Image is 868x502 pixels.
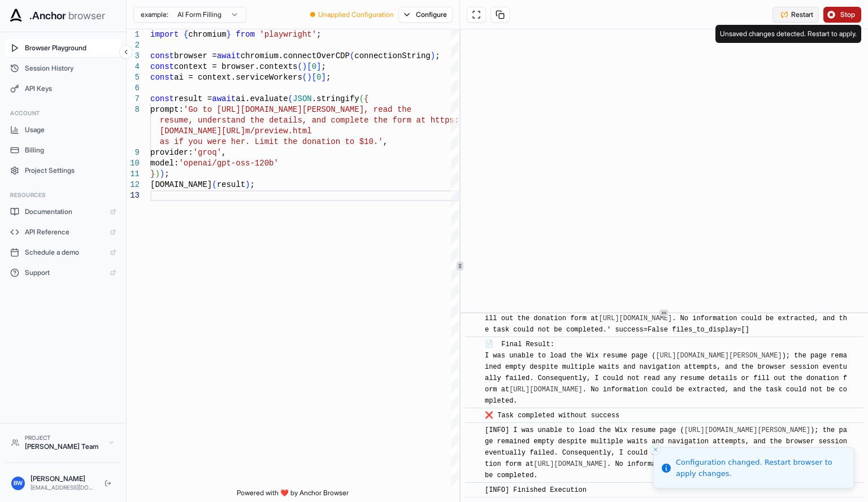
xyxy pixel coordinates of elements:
span: Restart [791,10,813,19]
button: Restart [772,7,819,23]
span: const [150,73,174,82]
span: 0 [316,73,321,82]
span: 'groq' [193,148,222,157]
h3: Resources [10,191,116,199]
span: .Anchor [29,8,66,24]
span: API Reference [25,228,105,237]
a: [URL][DOMAIN_NAME] [599,315,672,322]
span: m/preview.html [245,126,312,136]
span: await [217,51,241,60]
span: resume, understand the details, and complete the f [160,116,397,125]
button: Project Settings [5,161,121,180]
span: ) [245,180,250,189]
span: [ [312,73,316,82]
span: 'playwright' [259,30,316,39]
button: Open in full screen [467,7,486,23]
span: browser = [174,51,217,60]
span: ​ [471,425,476,436]
span: 'openai/gpt-oss-120b' [179,159,278,168]
span: } [226,30,231,39]
div: 9 [127,147,140,158]
span: ] [316,62,321,71]
span: await [212,94,236,103]
span: Browser Playground [25,43,116,53]
h3: Account [10,109,116,117]
span: Project Settings [25,166,116,175]
span: BW [14,479,23,487]
span: Unapplied Configuration [318,10,394,19]
span: result = [174,94,212,103]
div: 12 [127,180,140,190]
p: Unsaved changes detected. Restart to apply. [720,29,857,38]
a: Schedule a demo [5,243,121,261]
span: JSON [293,94,312,103]
span: { [184,30,188,39]
span: browser [68,8,105,24]
span: { [364,94,368,103]
span: orm at https:// [397,116,468,125]
button: Stop [823,7,861,23]
span: , [383,137,388,146]
span: ad the [383,105,411,114]
div: Configuration changed. Restart browser to apply changes. [676,457,845,479]
button: API Keys [5,80,121,98]
span: [INFO] I was unable to load the Wix resume page ( ); the page remained empty despite multiple wai... [485,426,851,479]
span: ) [431,51,435,60]
button: Collapse sidebar [119,45,133,59]
div: [PERSON_NAME] Team [25,442,102,451]
span: Stop [840,10,856,19]
button: Billing [5,141,121,159]
a: Support [5,264,121,282]
div: Project [25,434,102,442]
span: Powered with ❤️ by Anchor Browser [237,488,349,502]
span: ) [302,62,307,71]
span: as if you were her. Limit the donation to $10.' [160,137,383,146]
span: Session History [25,64,116,73]
span: ) [307,73,311,82]
span: ; [321,62,325,71]
span: const [150,62,174,71]
span: ] [321,73,325,82]
span: ● [310,10,316,19]
div: 5 [127,72,140,83]
span: ai.evaluate [236,94,288,103]
span: result [217,180,245,189]
span: ( [288,94,293,103]
span: ( [302,73,307,82]
span: ( [350,51,354,60]
span: 📄 Final Result: I was unable to load the Wix resume page ( ); the page remained empty despite mul... [485,341,847,405]
span: const [150,51,174,60]
a: API Reference [5,223,121,241]
span: context = browser.contexts [174,62,297,71]
span: ; [326,73,331,82]
span: ( [359,94,364,103]
div: 13 [127,190,140,201]
img: Anchor Icon [7,7,25,25]
span: Documentation [25,207,105,216]
button: Configure [398,7,453,23]
button: Usage [5,121,121,139]
span: chromium.connectOverCDP [241,51,350,60]
div: 10 [127,158,140,169]
a: [URL][DOMAIN_NAME][PERSON_NAME] [656,352,782,360]
button: Logout [101,477,115,490]
span: ; [435,51,440,60]
span: from [236,30,255,39]
span: ) [160,169,164,178]
span: ai = context.serviceWorkers [174,73,302,82]
span: , [222,148,226,157]
span: Billing [25,146,116,155]
span: connectionString [354,51,430,60]
span: ) [155,169,159,178]
span: [ [307,62,311,71]
span: 'Go to [URL][DOMAIN_NAME][PERSON_NAME], re [184,105,383,114]
span: ( [297,62,302,71]
a: [URL][DOMAIN_NAME] [533,460,607,468]
button: Browser Playground [5,39,121,57]
div: 2 [127,40,140,51]
span: [INFO] Finished Execution [485,486,587,494]
span: Schedule a demo [25,248,105,257]
span: ❌ Task completed without success [485,412,619,420]
div: 1 [127,29,140,40]
a: [URL][DOMAIN_NAME] [509,386,583,394]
